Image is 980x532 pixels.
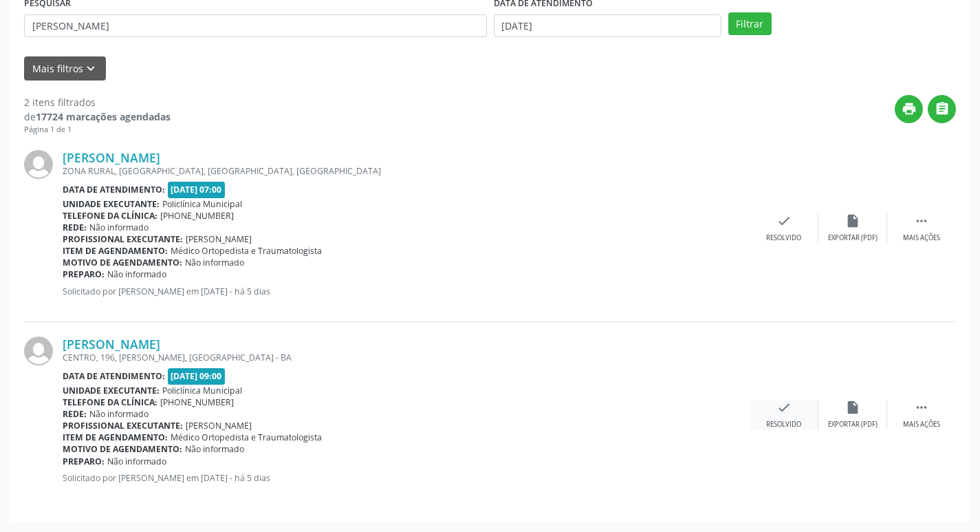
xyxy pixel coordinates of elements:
[24,337,53,365] img: img
[766,233,801,243] div: Resolvido
[63,245,168,257] b: Item de agendamento:
[63,184,165,195] b: Data de atendimento:
[168,368,226,384] span: [DATE] 09:00
[24,14,487,38] input: Nome, CNS
[171,245,322,257] span: Médico Ortopedista e Traumatologista
[903,233,940,243] div: Mais ações
[63,456,105,467] b: Preparo:
[63,352,750,363] div: CENTRO, 196, [PERSON_NAME], [GEOGRAPHIC_DATA] - BA
[63,432,168,443] b: Item de agendamento:
[63,210,157,222] b: Telefone da clínica:
[902,101,917,116] i: print
[107,268,166,280] span: Não informado
[63,257,182,268] b: Motivo de agendamento:
[728,12,772,36] button: Filtrar
[828,233,878,243] div: Exportar (PDF)
[185,443,244,455] span: Não informado
[63,222,87,233] b: Rede:
[24,109,171,124] div: de
[63,268,105,280] b: Preparo:
[63,472,750,484] p: Solicitado por [PERSON_NAME] em [DATE] - há 5 dias
[494,14,721,38] input: Selecione um intervalo
[895,95,923,123] button: print
[162,385,242,396] span: Policlínica Municipal
[63,233,183,245] b: Profissional executante:
[160,210,234,222] span: [PHONE_NUMBER]
[63,198,160,210] b: Unidade executante:
[160,396,234,408] span: [PHONE_NUMBER]
[107,456,166,467] span: Não informado
[63,337,160,352] a: [PERSON_NAME]
[845,213,860,228] i: insert_drive_file
[89,408,149,420] span: Não informado
[63,408,87,420] b: Rede:
[186,420,252,432] span: [PERSON_NAME]
[63,165,750,177] div: ZONA RURAL, [GEOGRAPHIC_DATA], [GEOGRAPHIC_DATA], [GEOGRAPHIC_DATA]
[845,400,860,415] i: insert_drive_file
[186,233,252,245] span: [PERSON_NAME]
[63,385,160,396] b: Unidade executante:
[89,222,149,233] span: Não informado
[83,61,98,76] i: keyboard_arrow_down
[914,400,929,415] i: 
[36,110,171,123] strong: 17724 marcações agendadas
[24,56,106,81] button: Mais filtroskeyboard_arrow_down
[63,396,157,408] b: Telefone da clínica:
[828,420,878,429] div: Exportar (PDF)
[168,182,226,198] span: [DATE] 07:00
[935,101,950,116] i: 
[185,257,244,268] span: Não informado
[24,124,171,136] div: Página 1 de 1
[928,95,956,123] button: 
[24,150,53,179] img: img
[903,420,940,429] div: Mais ações
[776,400,792,415] i: check
[63,370,165,382] b: Data de atendimento:
[63,150,160,165] a: [PERSON_NAME]
[63,286,750,297] p: Solicitado por [PERSON_NAME] em [DATE] - há 5 dias
[914,213,929,228] i: 
[162,198,242,210] span: Policlínica Municipal
[63,443,182,455] b: Motivo de agendamento:
[776,213,792,228] i: check
[171,432,322,443] span: Médico Ortopedista e Traumatologista
[63,420,183,432] b: Profissional executante:
[766,420,801,429] div: Resolvido
[24,95,171,109] div: 2 itens filtrados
